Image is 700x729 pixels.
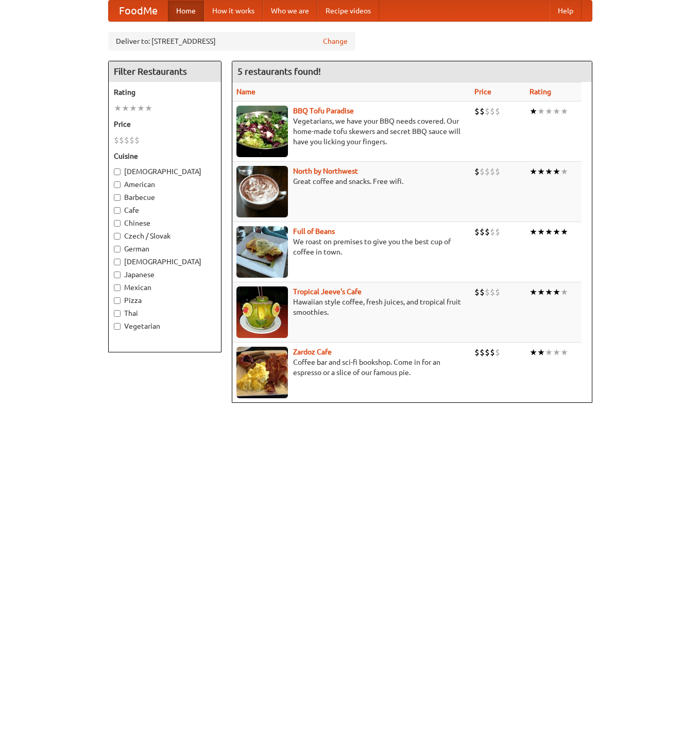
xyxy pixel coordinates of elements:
a: How it works [204,1,263,21]
li: $ [480,226,485,238]
input: German [114,246,121,252]
li: $ [474,226,480,238]
a: Tropical Jeeve's Cafe [293,287,362,296]
li: ★ [114,103,122,114]
input: Pizza [114,297,121,304]
li: ★ [530,347,537,358]
label: Barbecue [114,192,216,202]
a: North by Northwest [293,167,358,175]
li: ★ [122,103,129,114]
label: [DEMOGRAPHIC_DATA] [114,166,216,177]
a: Price [474,88,491,96]
li: $ [490,286,495,298]
label: Cafe [114,205,216,215]
li: ★ [530,286,537,298]
li: ★ [537,106,545,117]
li: $ [124,134,129,146]
li: ★ [560,347,568,358]
a: Full of Beans [293,227,335,235]
input: American [114,181,121,188]
label: American [114,179,216,190]
div: Deliver to: [STREET_ADDRESS] [108,32,355,50]
a: Name [236,88,255,96]
p: Great coffee and snacks. Free wifi. [236,176,466,187]
li: $ [490,106,495,117]
li: ★ [560,166,568,177]
p: Vegetarians, we have your BBQ needs covered. Our home-made tofu skewers and secret BBQ sauce will... [236,116,466,147]
li: $ [490,347,495,358]
label: Mexican [114,282,216,293]
li: $ [119,134,124,146]
li: ★ [560,286,568,298]
a: Who we are [263,1,317,21]
li: $ [129,134,134,146]
label: German [114,244,216,254]
li: ★ [530,166,537,177]
li: ★ [545,347,553,358]
li: $ [114,134,119,146]
li: $ [495,347,500,358]
img: beans.jpg [236,226,288,278]
li: $ [474,166,480,177]
li: ★ [553,347,560,358]
a: Help [550,1,582,21]
li: ★ [545,106,553,117]
li: ★ [545,226,553,238]
img: jeeves.jpg [236,286,288,338]
label: Czech / Slovak [114,231,216,241]
li: ★ [560,226,568,238]
label: Japanese [114,269,216,280]
li: ★ [530,226,537,238]
li: ★ [537,347,545,358]
a: FoodMe [109,1,168,21]
li: $ [474,286,480,298]
p: We roast on premises to give you the best cup of coffee in town. [236,236,466,257]
li: $ [474,347,480,358]
li: ★ [553,106,560,117]
li: ★ [553,286,560,298]
li: ★ [137,103,145,114]
h5: Cuisine [114,151,216,161]
li: $ [495,226,500,238]
a: Home [168,1,204,21]
li: $ [134,134,140,146]
h5: Rating [114,87,216,97]
img: tofuparadise.jpg [236,106,288,157]
li: $ [480,286,485,298]
img: north.jpg [236,166,288,217]
a: BBQ Tofu Paradise [293,107,354,115]
input: [DEMOGRAPHIC_DATA] [114,259,121,265]
input: Barbecue [114,194,121,201]
h4: Filter Restaurants [109,61,221,82]
li: ★ [545,166,553,177]
li: $ [490,226,495,238]
li: ★ [545,286,553,298]
li: $ [490,166,495,177]
input: Chinese [114,220,121,227]
a: Rating [530,88,551,96]
h5: Price [114,119,216,129]
a: Recipe videos [317,1,379,21]
li: $ [480,106,485,117]
label: Pizza [114,295,216,306]
input: Czech / Slovak [114,233,121,240]
li: ★ [553,166,560,177]
li: $ [474,106,480,117]
input: Mexican [114,284,121,291]
li: $ [495,286,500,298]
input: Cafe [114,207,121,214]
li: ★ [530,106,537,117]
li: $ [480,347,485,358]
ng-pluralize: 5 restaurants found! [237,66,321,76]
input: Japanese [114,272,121,278]
img: zardoz.jpg [236,347,288,398]
a: Zardoz Cafe [293,348,332,356]
label: Thai [114,308,216,318]
li: $ [480,166,485,177]
p: Hawaiian style coffee, fresh juices, and tropical fruit smoothies. [236,297,466,317]
li: $ [485,226,490,238]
